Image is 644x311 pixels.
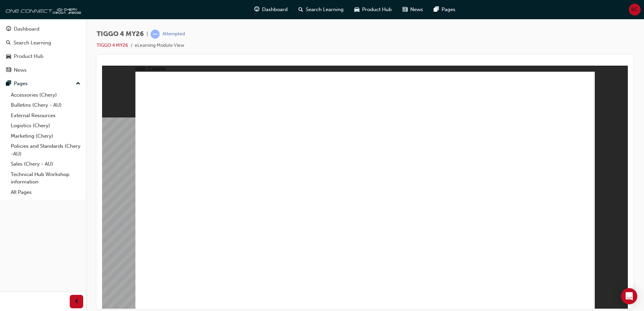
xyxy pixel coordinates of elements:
button: RC [629,4,641,15]
span: pages-icon [434,5,439,14]
span: search-icon [6,40,11,46]
span: car-icon [6,54,11,60]
span: | [147,30,148,38]
span: Pages [442,6,455,13]
span: guage-icon [254,5,259,14]
div: News [14,66,27,74]
span: News [410,6,423,13]
li: eLearning Module View [135,42,184,49]
a: News [3,64,83,76]
a: Technical Hub Workshop information [8,169,83,187]
span: Dashboard [262,6,288,13]
button: Pages [3,77,83,90]
a: TIGGO 4 MY26 [97,42,128,48]
a: Product Hub [3,50,83,63]
span: TIGGO 4 MY26 [97,30,144,38]
a: search-iconSearch Learning [293,3,349,16]
span: prev-icon [74,298,79,306]
div: Product Hub [14,53,43,60]
span: pages-icon [6,81,11,87]
span: search-icon [298,5,303,14]
div: Open Intercom Messenger [621,288,637,304]
a: Policies and Standards (Chery -AU) [8,141,83,159]
span: guage-icon [6,26,11,32]
a: pages-iconPages [428,3,461,16]
div: Search Learning [13,39,51,47]
span: Search Learning [306,6,344,13]
a: car-iconProduct Hub [349,3,397,16]
div: Attempted [162,31,185,37]
a: Search Learning [3,37,83,49]
a: External Resources [8,110,83,121]
img: oneconnect [3,3,81,16]
span: RC [631,6,638,13]
button: DashboardSearch LearningProduct HubNews [3,22,83,77]
span: car-icon [354,5,359,14]
a: Dashboard [3,23,83,35]
span: up-icon [76,79,80,88]
div: Dashboard [14,25,39,33]
a: news-iconNews [397,3,428,16]
a: Logistics (Chery) [8,120,83,131]
span: news-icon [6,67,11,73]
a: Accessories (Chery) [8,90,83,100]
a: Bulletins (Chery - AU) [8,100,83,110]
div: Pages [14,80,28,88]
a: Marketing (Chery) [8,131,83,141]
a: Sales (Chery - AU) [8,159,83,169]
a: guage-iconDashboard [249,3,293,16]
span: learningRecordVerb_ATTEMPT-icon [151,30,160,39]
span: Product Hub [362,6,392,13]
a: All Pages [8,187,83,198]
span: news-icon [402,5,408,14]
